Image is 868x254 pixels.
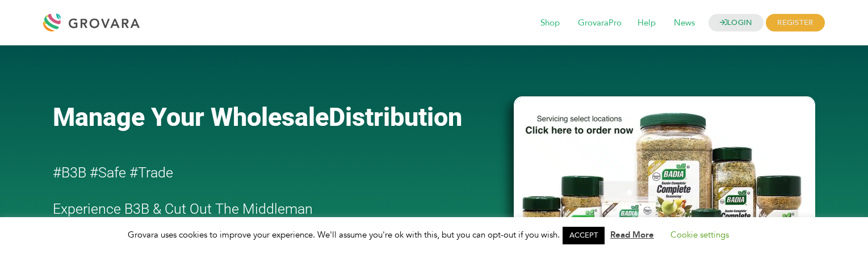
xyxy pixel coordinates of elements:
a: News [666,17,703,29]
span: Grovara uses cookies to improve your experience. We'll assume you're ok with this, but you can op... [128,229,740,240]
a: Shop [532,17,568,29]
span: REGISTER [766,14,824,32]
a: ACCEPT [563,227,605,244]
a: GrovaraPro [570,17,630,29]
h2: #B3B #Safe #Trade [53,160,449,185]
span: Distribution [329,102,462,132]
span: Manage Your Wholesale [53,102,329,132]
span: GrovaraPro [570,12,630,34]
a: Cookie settings [670,229,729,240]
a: LOGIN [708,14,764,32]
a: Read More [610,229,654,240]
span: News [666,12,703,34]
span: Experience B3B & Cut Out The Middleman [53,201,313,217]
span: Help [630,12,664,34]
a: Manage Your WholesaleDistribution [53,102,496,132]
a: Help [630,17,664,29]
span: Shop [532,12,568,34]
